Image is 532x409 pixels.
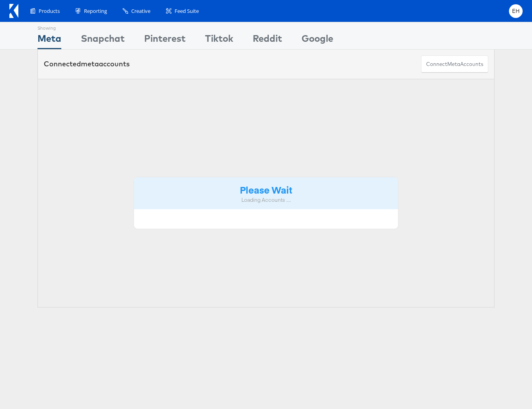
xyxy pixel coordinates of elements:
[44,59,130,69] div: Connected accounts
[302,32,333,49] div: Google
[512,9,520,14] span: EH
[81,59,99,68] span: meta
[37,32,61,49] div: Meta
[253,32,282,49] div: Reddit
[37,22,61,32] div: Showing
[175,7,199,15] span: Feed Suite
[39,7,60,15] span: Products
[81,32,125,49] div: Snapchat
[131,7,150,15] span: Creative
[144,32,186,49] div: Pinterest
[240,183,292,196] strong: Please Wait
[421,55,488,73] button: ConnectmetaAccounts
[205,32,233,49] div: Tiktok
[140,196,392,204] div: Loading Accounts ....
[84,7,107,15] span: Reporting
[447,60,460,68] span: meta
